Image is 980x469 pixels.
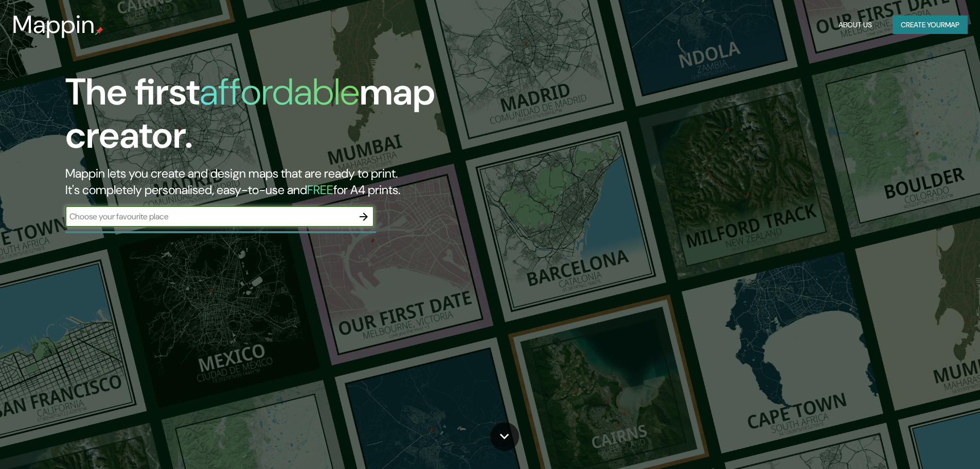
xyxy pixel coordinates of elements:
[12,10,95,39] h3: Mappin
[65,71,556,165] h1: The first map creator.
[65,165,556,198] h2: Mappin lets you create and design maps that are ready to print. It's completely personalised, eas...
[893,15,968,34] button: Create yourmap
[834,15,876,34] button: About Us
[307,182,333,198] h5: FREE
[65,211,353,222] input: Choose your favourite place
[95,27,103,35] img: mappin-pin
[200,68,360,116] h1: affordable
